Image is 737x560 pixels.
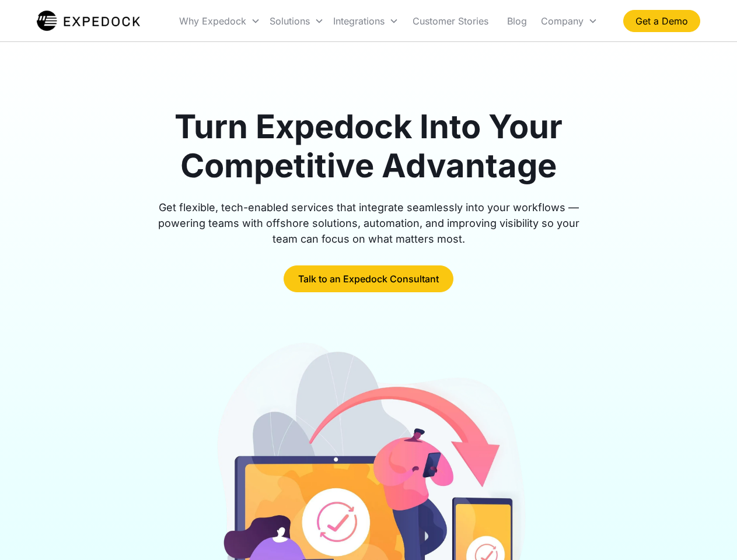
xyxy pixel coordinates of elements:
[265,1,329,41] div: Solutions
[536,1,602,41] div: Company
[179,15,246,27] div: Why Expedock
[37,9,140,33] img: Expedock Logo
[145,199,593,247] div: Get flexible, tech-enabled services that integrate seamlessly into your workflows — powering team...
[679,504,737,560] iframe: Chat Widget
[333,15,385,27] div: Integrations
[541,15,584,27] div: Company
[270,15,310,27] div: Solutions
[145,107,593,185] h1: Turn Expedock Into Your Competitive Advantage
[403,1,498,41] a: Customer Stories
[174,1,265,41] div: Why Expedock
[37,9,140,33] a: home
[284,265,453,292] a: Talk to an Expedock Consultant
[329,1,403,41] div: Integrations
[498,1,536,41] a: Blog
[623,10,700,32] a: Get a Demo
